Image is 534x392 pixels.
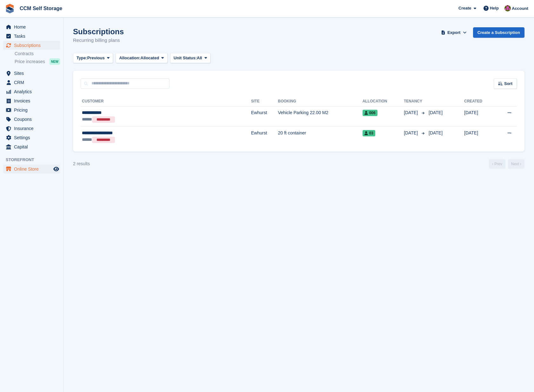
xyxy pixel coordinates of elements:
[73,37,124,44] p: Recurring billing plans
[174,55,197,61] span: Unit Status:
[504,81,512,87] span: Sort
[508,159,524,169] a: Next
[490,5,499,11] span: Help
[14,142,52,151] span: Capital
[404,130,419,136] span: [DATE]
[3,106,60,114] a: menu
[278,96,363,107] th: Booking
[458,5,471,11] span: Create
[363,96,404,107] th: Allocation
[6,157,63,163] span: Storefront
[14,115,52,124] span: Coupons
[3,115,60,124] a: menu
[77,55,87,61] span: Type:
[14,32,52,41] span: Tasks
[429,130,443,135] span: [DATE]
[363,130,375,136] span: 03
[440,27,468,38] button: Export
[14,87,52,96] span: Analytics
[119,55,140,61] span: Allocation:
[3,124,60,133] a: menu
[3,142,60,151] a: menu
[141,55,159,61] span: Allocated
[14,78,52,87] span: CRM
[14,106,52,114] span: Pricing
[512,5,528,12] span: Account
[73,160,90,167] div: 2 results
[464,96,495,107] th: Created
[3,23,60,31] a: menu
[278,127,363,147] td: 20 ft container
[14,23,52,31] span: Home
[81,96,251,107] th: Customer
[489,159,505,169] a: Previous
[116,53,167,63] button: Allocation: Allocated
[464,106,495,127] td: [DATE]
[17,3,65,14] a: CCM Self Storage
[14,69,52,78] span: Sites
[15,59,45,65] span: Price increases
[464,127,495,147] td: [DATE]
[504,5,511,11] img: Tracy St Clair
[14,133,52,142] span: Settings
[3,78,60,87] a: menu
[197,55,202,61] span: All
[50,58,60,65] div: NEW
[3,69,60,78] a: menu
[404,109,419,116] span: [DATE]
[3,41,60,50] a: menu
[15,58,60,65] a: Price increases NEW
[3,165,60,173] a: menu
[251,106,278,127] td: Ewhurst
[14,41,52,50] span: Subscriptions
[251,96,278,107] th: Site
[447,29,460,36] span: Export
[3,32,60,41] a: menu
[278,106,363,127] td: Vehicle Parking 22.00 M2
[14,124,52,133] span: Insurance
[3,133,60,142] a: menu
[52,165,60,173] a: Preview store
[363,110,377,116] span: 006
[429,110,443,115] span: [DATE]
[5,4,15,13] img: stora-icon-8386f47178a22dfd0bd8f6a31ec36ba5ce8667c1dd55bd0f319d3a0aa187defe.svg
[14,96,52,105] span: Invoices
[3,87,60,96] a: menu
[3,96,60,105] a: menu
[14,165,52,173] span: Online Store
[73,27,124,36] h1: Subscriptions
[473,27,524,38] a: Create a Subscription
[404,96,426,107] th: Tenancy
[73,53,113,63] button: Type: Previous
[87,55,105,61] span: Previous
[170,53,210,63] button: Unit Status: All
[15,51,60,57] a: Contracts
[488,159,526,169] nav: Page
[251,127,278,147] td: Ewhurst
